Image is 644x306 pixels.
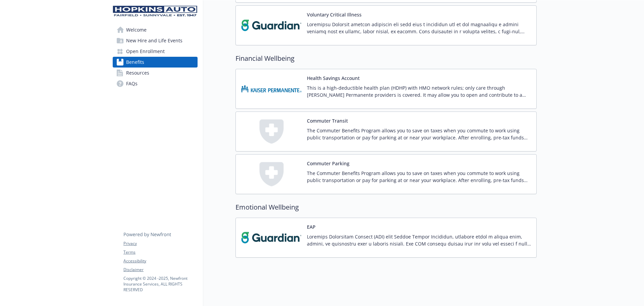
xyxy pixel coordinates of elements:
[241,223,302,252] img: Guardian carrier logo
[123,267,197,273] a: Disclaimer
[113,25,198,35] a: Welcome
[307,21,531,35] p: Loremipsu Dolorsit ametcon adipiscin eli sedd eius t incididun utl et dol magnaaliqu e admini ven...
[113,57,198,68] a: Benefits
[241,117,302,146] img: Self-Administered carrier logo
[123,249,197,255] a: Terms
[307,127,531,141] p: The Commuter Benefits Program allows you to save on taxes when you commute to work using public t...
[126,78,138,89] span: FAQs
[113,78,198,89] a: FAQs
[307,84,531,98] p: This is a high-deductible health plan (HDHP) with HMO network rules; only care through [PERSON_NA...
[307,117,348,124] button: Commuter Transit
[126,35,182,46] span: New Hire and Life Events
[126,57,144,68] span: Benefits
[307,11,362,18] button: Voluntary Critical Illness
[113,68,198,78] a: Resources
[113,35,198,46] a: New Hire and Life Events
[241,11,302,40] img: Guardian carrier logo
[123,275,197,293] p: Copyright © 2024 - 2025 , Newfront Insurance Services, ALL RIGHTS RESERVED
[307,233,531,247] p: Loremips Dolorsitam Consect (ADI) elit Seddoe Tempor Incididun, utlabore etdol m aliqua enim, adm...
[307,223,316,230] button: EAP
[235,53,537,63] h2: Financial Wellbeing
[123,241,197,247] a: Privacy
[307,160,350,167] button: Commuter Parking
[126,25,147,35] span: Welcome
[307,170,531,184] p: The Commuter Benefits Program allows you to save on taxes when you commute to work using public t...
[126,46,165,57] span: Open Enrollment
[307,75,360,82] button: Health Savings Account
[241,160,302,188] img: Self-Administered carrier logo
[113,46,198,57] a: Open Enrollment
[235,202,537,212] h2: Emotional Wellbeing
[126,68,149,78] span: Resources
[241,75,302,103] img: Kaiser Permanente Insurance Company carrier logo
[123,258,197,264] a: Accessibility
